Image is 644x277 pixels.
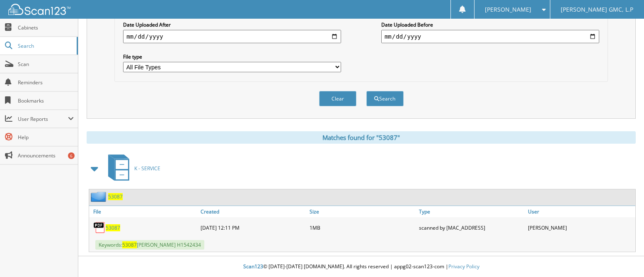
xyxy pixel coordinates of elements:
label: Date Uploaded After [123,21,341,28]
button: Clear [319,91,356,106]
label: File type [123,53,341,60]
div: 1MB [307,219,417,236]
div: [DATE] 12:11 PM [199,219,308,236]
span: K - SERVICE [134,165,160,172]
input: end [381,30,599,43]
a: 53087 [108,193,123,200]
iframe: Chat Widget [603,237,644,277]
a: K - SERVICE [103,152,160,185]
div: Matches found for "53087" [87,131,636,144]
a: User [526,206,635,217]
span: Scan123 [243,263,263,270]
a: 53087 [106,224,120,231]
a: Privacy Policy [448,263,479,270]
span: Scan [18,61,74,68]
a: Type [417,206,526,217]
div: © [DATE]-[DATE] [DOMAIN_NAME]. All rights reserved | appg02-scan123-com | [78,257,644,277]
button: Search [366,91,404,106]
div: [PERSON_NAME] [526,219,635,236]
span: 53087 [122,241,137,248]
span: [PERSON_NAME] [485,7,531,12]
a: Size [307,206,417,217]
span: Bookmarks [18,97,74,104]
span: [PERSON_NAME] GMC, L.P [561,7,633,12]
span: Keywords: [PERSON_NAME] H1542434 [95,240,204,250]
div: scanned by [MAC_ADDRESS] [417,219,526,236]
img: scan123-logo-white.svg [8,4,70,15]
span: Announcements [18,152,74,159]
input: start [123,30,341,43]
span: Search [18,42,73,49]
img: PDF.png [93,221,106,234]
img: folder2.png [91,191,108,202]
a: Created [199,206,308,217]
div: 6 [68,152,75,159]
span: Help [18,134,74,141]
span: Cabinets [18,24,74,31]
a: File [89,206,199,217]
span: Reminders [18,79,74,86]
label: Date Uploaded Before [381,21,599,28]
span: User Reports [18,115,68,123]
